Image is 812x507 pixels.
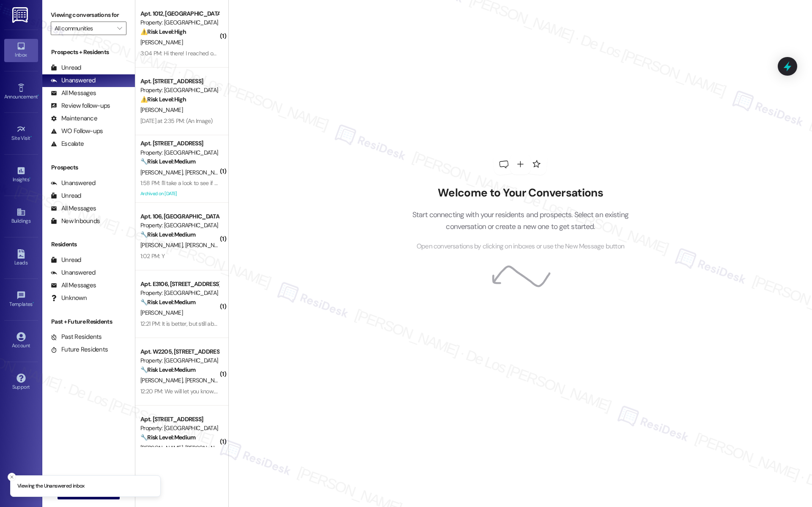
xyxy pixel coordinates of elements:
[185,376,227,384] span: [PERSON_NAME]
[140,95,186,103] strong: ⚠️ Risk Level: High
[140,158,195,165] strong: 🔧 Risk Level: Medium
[140,139,219,148] div: Apt. [STREET_ADDRESS]
[140,148,219,157] div: Property: [GEOGRAPHIC_DATA]
[42,163,135,172] div: Prospects
[4,205,38,228] a: Buildings
[140,9,219,18] div: Apt. 1012, [GEOGRAPHIC_DATA]
[4,39,38,62] a: Inbox
[51,76,96,85] div: Unanswered
[12,7,30,23] img: ResiDesk Logo
[51,139,84,148] div: Escalate
[4,247,38,270] a: Leads
[140,179,416,187] div: 1:58 PM: I'll take a look to see if the Pelotons have been repaired when I return to [GEOGRAPHIC_...
[42,317,135,326] div: Past + Future Residents
[51,191,81,200] div: Unread
[30,134,32,140] span: •
[8,473,16,481] button: Close toast
[140,415,219,424] div: Apt. [STREET_ADDRESS]
[51,294,87,303] div: Unknown
[51,8,126,22] label: Viewing conversations for
[51,114,97,123] div: Maintenance
[140,86,219,95] div: Property: [GEOGRAPHIC_DATA]
[4,371,38,394] a: Support
[51,281,96,290] div: All Messages
[140,188,219,199] div: Archived on [DATE]
[140,356,219,365] div: Property: [GEOGRAPHIC_DATA]
[399,209,641,233] p: Start connecting with your residents and prospects. Select an existing conversation or create a n...
[140,433,195,441] strong: 🔧 Risk Level: Medium
[38,93,39,98] span: •
[51,63,81,72] div: Unread
[140,117,213,125] div: [DATE] at 2:35 PM: (An Image)
[140,376,185,384] span: [PERSON_NAME]
[185,444,227,452] span: [PERSON_NAME]
[51,179,96,188] div: Unanswered
[399,186,641,200] h2: Welcome to Your Conversations
[417,241,624,252] span: Open conversations by clicking on inboxes or use the New Message button
[51,89,96,98] div: All Messages
[140,280,219,289] div: Apt. E3106, [STREET_ADDRESS]
[140,298,195,306] strong: 🔧 Risk Level: Medium
[4,164,38,186] a: Insights •
[140,169,185,176] span: [PERSON_NAME]
[117,25,122,32] i: 
[140,366,195,373] strong: 🔧 Risk Level: Medium
[51,268,96,277] div: Unanswered
[140,309,183,316] span: [PERSON_NAME]
[51,345,108,354] div: Future Residents
[140,231,195,238] strong: 🔧 Risk Level: Medium
[140,106,183,114] span: [PERSON_NAME]
[185,169,227,176] span: [PERSON_NAME]
[55,22,113,35] input: All communities
[140,241,185,249] span: [PERSON_NAME]
[51,217,100,226] div: New Inbounds
[140,347,219,356] div: Apt. W2205, [STREET_ADDRESS]
[140,387,590,395] div: 12:20 PM: We will let you know. We have not ran the dishwasher yet to see if the heating element ...
[42,48,135,57] div: Prospects + Residents
[140,28,186,35] strong: ⚠️ Risk Level: High
[140,221,219,230] div: Property: [GEOGRAPHIC_DATA]
[140,18,219,27] div: Property: [GEOGRAPHIC_DATA]
[42,240,135,249] div: Residents
[51,127,103,136] div: WO Follow-ups
[140,252,165,260] div: 1:02 PM: Y
[17,482,85,490] p: Viewing the Unanswered inbox
[4,288,38,311] a: Templates •
[140,424,219,433] div: Property: [GEOGRAPHIC_DATA]
[51,256,81,264] div: Unread
[185,241,227,249] span: [PERSON_NAME]
[4,122,38,145] a: Site Visit •
[4,330,38,352] a: Account
[140,38,183,46] span: [PERSON_NAME]
[140,212,219,221] div: Apt. 106, [GEOGRAPHIC_DATA]
[140,289,219,297] div: Property: [GEOGRAPHIC_DATA]
[51,333,102,341] div: Past Residents
[140,77,219,86] div: Apt. [STREET_ADDRESS]
[29,175,30,181] span: •
[33,300,34,306] span: •
[51,101,110,110] div: Review follow-ups
[51,204,96,213] div: All Messages
[140,444,185,452] span: [PERSON_NAME]
[140,320,327,327] div: 12:21 PM: It is better, but still abnormally loud. I wish it was turned down more.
